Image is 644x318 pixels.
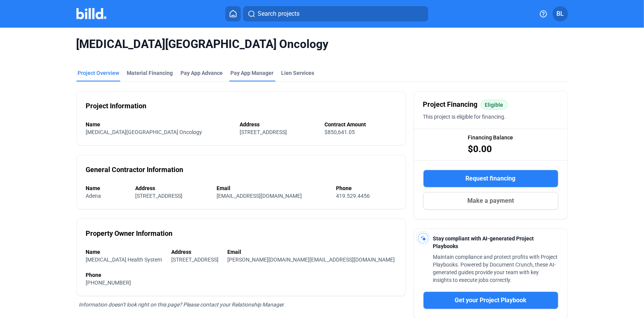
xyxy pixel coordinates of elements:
span: 419.529.4456 [336,193,370,199]
span: BL [556,9,564,18]
button: Search projects [243,6,428,22]
div: Material Financing [127,69,173,77]
mat-chip: Eligible [481,100,508,109]
span: Adena [86,193,101,199]
div: Name [86,248,164,256]
span: [MEDICAL_DATA] Health System [86,257,162,263]
span: [STREET_ADDRESS] [135,193,182,199]
span: [MEDICAL_DATA][GEOGRAPHIC_DATA] Oncology [86,129,202,135]
div: Contract Amount [325,121,396,128]
span: Search projects [258,9,300,18]
span: [STREET_ADDRESS] [240,129,287,135]
span: Request financing [466,174,516,183]
div: General Contractor Information [86,164,184,175]
div: Lien Services [281,69,315,77]
div: Property Owner Information [86,228,173,239]
span: [PHONE_NUMBER] [86,280,131,286]
div: Phone [86,271,396,279]
div: Project Overview [78,69,119,77]
button: Request financing [423,170,558,187]
button: Make a payment [423,192,558,210]
span: [MEDICAL_DATA][GEOGRAPHIC_DATA] Oncology [76,37,568,51]
div: Pay App Advance [181,69,223,77]
div: Address [171,248,220,256]
div: Phone [336,184,396,192]
span: [STREET_ADDRESS] [171,257,219,263]
span: Pay App Manager [231,69,274,77]
span: Financing Balance [468,134,513,141]
div: Address [135,184,209,192]
span: $0.00 [468,143,492,155]
span: Maintain compliance and protect profits with Project Playbooks. Powered by Document Crunch, these... [433,254,558,283]
span: Project Financing [423,99,478,110]
button: Get your Project Playbook [423,291,558,309]
div: Email [217,184,328,192]
button: BL [553,6,568,22]
div: Project Information [86,101,147,111]
span: Make a payment [467,196,514,205]
div: Name [86,184,128,192]
span: Stay compliant with AI-generated Project Playbooks [433,235,534,249]
div: Name [86,121,232,128]
div: Address [240,121,317,128]
span: Information doesn’t look right on this page? Please contact your Relationship Manager. [79,301,285,308]
div: Email [227,248,396,256]
span: [PERSON_NAME][DOMAIN_NAME][EMAIL_ADDRESS][DOMAIN_NAME] [227,257,395,263]
span: $850,641.05 [325,129,355,135]
img: Billd Company Logo [76,8,107,19]
span: Get your Project Playbook [455,296,526,305]
span: [EMAIL_ADDRESS][DOMAIN_NAME] [217,193,302,199]
span: This project is eligible for financing. [423,114,506,120]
